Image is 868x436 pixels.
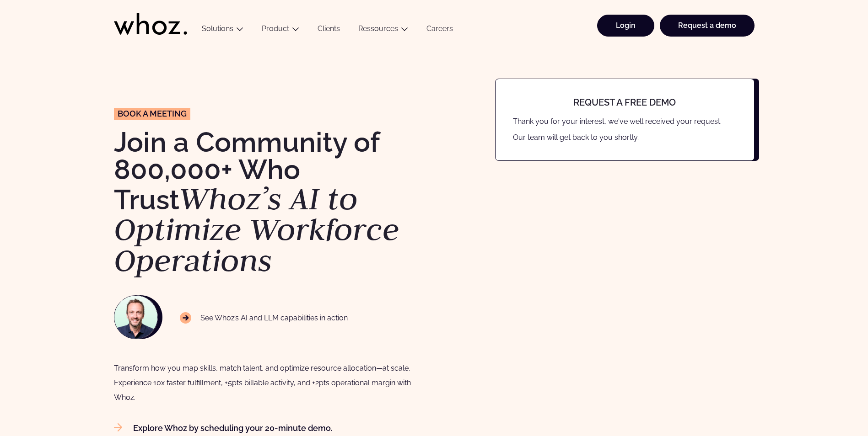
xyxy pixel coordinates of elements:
span: Our team will get back to you shortly. [513,133,639,142]
button: Ressources [349,24,417,37]
p: See Whoz’s AI and LLM capabilities in action [180,312,348,324]
a: Ressources [358,24,398,33]
a: Login [597,15,654,37]
button: Solutions [193,24,253,37]
a: Clients [308,24,349,37]
h4: Request a free demo [524,97,725,107]
a: Product [262,24,289,33]
button: Product [253,24,308,37]
div: Transform how you map skills, match talent, and optimize resource allocation—at scale. Experience... [114,361,425,405]
h1: Join a Community of 800,000+ Who Trust [114,128,425,276]
a: Request a demo [660,15,755,37]
em: Whoz’s AI to Optimize Workforce Operations [114,178,399,280]
iframe: Chatbot [808,376,855,423]
span: Book a meeting [118,110,187,118]
img: NAWROCKI-Thomas.jpg [114,296,157,339]
a: Careers [417,24,462,37]
span: Thank you for your interest, we've well received your request. [513,117,722,126]
a: Explore Whoz by scheduling your 20-minute demo. [114,423,333,433]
